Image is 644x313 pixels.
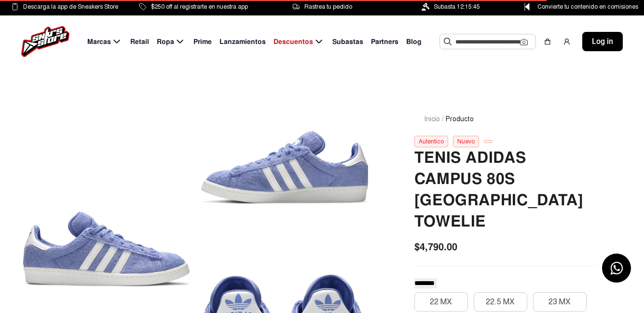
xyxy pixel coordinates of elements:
span: $250 off al registrarte en nuestra app [151,1,248,12]
span: Convierte tu contenido en comisiones [537,1,638,12]
span: Prime [193,37,212,47]
span: Ropa [157,37,174,47]
span: Subasta 12:15:45 [434,1,480,12]
img: user [563,38,571,45]
span: Retail [130,37,149,47]
a: Inicio [424,115,440,123]
div: Nuevo [453,136,479,147]
div: Autentico [414,136,448,147]
span: Descarga la app de Sneakers Store [23,1,118,12]
span: Log in [592,36,613,47]
span: / [442,114,444,124]
img: Buscar [444,38,452,45]
span: Descuentos [274,37,313,47]
img: Control Point Icon [521,3,533,11]
h2: Tenis Adidas Campus 80s [GEOGRAPHIC_DATA] Towelie [414,147,598,232]
span: Subastas [332,37,363,47]
span: Blog [406,37,422,47]
button: 22 MX [414,292,468,312]
button: 22.5 MX [474,292,527,312]
span: Marcas [87,37,111,47]
button: 23 MX [533,292,587,312]
span: $4,790.00 [414,240,457,254]
img: Cámara [520,38,528,46]
span: Lanzamientos [219,37,266,47]
img: logo [21,26,69,57]
span: Producto [446,114,474,124]
img: shopping [544,38,551,45]
span: Rastrea tu pedido [304,1,352,12]
span: Partners [371,37,398,47]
